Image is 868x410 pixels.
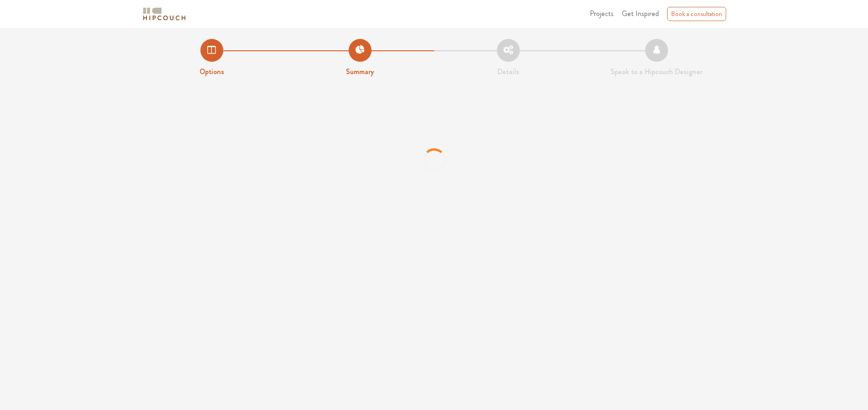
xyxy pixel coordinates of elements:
strong: Speak to a Hipcouch Designer [610,66,702,77]
strong: Options [199,66,224,77]
strong: Summary [346,66,374,77]
div: Book a consultation [667,7,726,21]
span: Projects [590,8,614,19]
span: Get Inspired [622,8,659,19]
span: logo-horizontal.svg [141,4,187,24]
strong: Details [497,66,519,77]
img: logo-horizontal.svg [141,6,187,22]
